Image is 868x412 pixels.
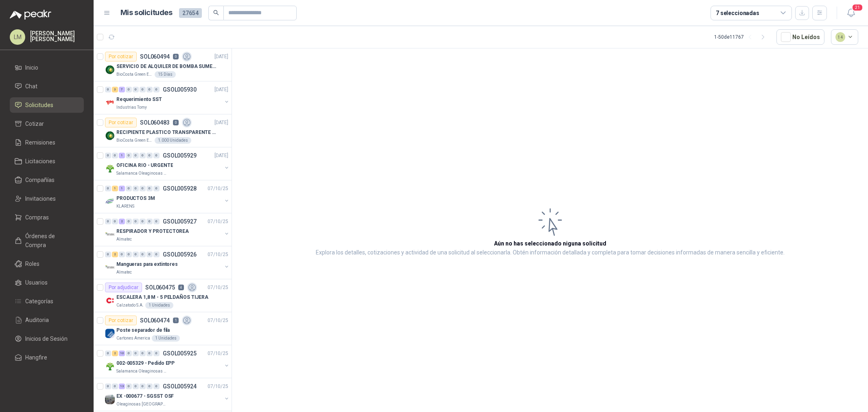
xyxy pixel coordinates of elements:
div: 0 [105,252,111,257]
span: Solicitudes [25,101,53,110]
div: 0 [153,153,160,158]
div: 0 [126,384,132,389]
p: 002-005329 - Pedido EPP [116,359,175,367]
div: 0 [105,87,111,92]
p: Oleaginosas [GEOGRAPHIC_DATA][PERSON_NAME] [116,401,168,408]
div: 0 [105,153,111,158]
img: Company Logo [105,164,115,173]
div: 1 [112,186,118,191]
span: Órdenes de Compra [25,232,76,250]
a: 0 2 0 0 0 0 0 0 GSOL00592607/10/25 Company LogoMangueras para extintoresAlmatec [105,250,230,276]
div: 0 [140,186,146,191]
div: 1 [119,153,125,158]
a: Compras [10,210,84,225]
div: 0 [153,252,160,257]
div: 0 [146,219,153,224]
span: Compañías [25,175,55,184]
div: Por cotizar [105,52,137,61]
img: Company Logo [105,65,115,75]
img: Company Logo [105,296,115,305]
p: GSOL005930 [163,87,197,92]
div: 0 [133,384,139,389]
p: 07/10/25 [208,350,228,357]
div: 0 [126,186,132,191]
h3: Aún no has seleccionado niguna solicitud [494,239,606,248]
p: Mangueras para extintores [116,261,178,268]
p: OFICINA RIO - URGENTE [116,162,173,169]
p: BioCosta Green Energy S.A.S [116,137,153,144]
p: Requerimiento SST [116,96,162,103]
p: Industrias Tomy [116,104,147,111]
p: [PERSON_NAME] [PERSON_NAME] [30,31,84,42]
p: SOL060474 [140,318,170,323]
p: 07/10/25 [208,383,228,390]
div: 2 [112,252,118,257]
div: 0 [153,384,160,389]
button: No Leídos [776,29,824,45]
span: search [213,10,219,15]
div: 0 [153,186,160,191]
div: Por cotizar [105,118,137,127]
div: LM [10,29,25,45]
div: 7 [119,87,125,92]
p: 07/10/25 [208,251,228,259]
span: 27654 [179,8,202,18]
span: Inicio [25,63,38,72]
img: Company Logo [105,98,115,107]
a: 0 2 10 0 0 0 0 0 GSOL00592507/10/25 Company Logo002-005329 - Pedido EPPSalamanca Oleaginosas SAS [105,348,230,375]
p: GSOL005928 [163,186,197,191]
a: Por cotizarSOL0604940[DATE] Company LogoSERVICIO DE ALQUILER DE BOMBA SUMERGIBLE DE 1 HPBioCosta ... [94,48,232,81]
a: Por cotizarSOL0604830[DATE] Company LogoRECIPIENTE PLASTICO TRANSPARENTE 500 MLBioCosta Green Ene... [94,114,232,147]
div: 0 [146,186,153,191]
div: 0 [146,252,153,257]
a: 0 0 1 0 0 0 0 0 GSOL005929[DATE] Company LogoOFICINA RIO - URGENTESalamanca Oleaginosas SAS [105,151,230,177]
div: 0 [146,87,153,92]
div: 0 [140,252,146,257]
span: Hangfire [25,353,47,362]
p: RESPIRADOR Y PROTECTOREA [116,228,189,235]
a: Por cotizarSOL060474107/10/25 Company LogoPoste separador de filaCartones America1 Unidades [94,312,232,345]
div: 0 [126,252,132,257]
p: 0 [173,120,179,125]
div: 10 [119,351,125,356]
img: Company Logo [105,362,115,371]
img: Company Logo [105,197,115,206]
span: Compras [25,213,49,222]
p: 07/10/25 [208,284,228,291]
div: 0 [119,252,125,257]
div: 1.000 Unidades [155,137,191,144]
div: 0 [140,351,146,356]
a: Hangfire [10,350,84,365]
p: Almatec [116,236,132,243]
p: SOL060494 [140,54,170,59]
a: Invitaciones [10,191,84,206]
div: 2 [112,351,118,356]
span: Licitaciones [25,157,55,166]
p: Salamanca Oleaginosas SAS [116,368,168,375]
a: 0 0 2 0 0 0 0 0 GSOL00592707/10/25 Company LogoRESPIRADOR Y PROTECTOREAAlmatec [105,217,230,243]
p: Explora los detalles, cotizaciones y actividad de una solicitud al seleccionarla. Obtén informaci... [316,248,785,258]
img: Company Logo [105,263,115,272]
button: 14 [831,29,859,45]
div: 0 [112,153,118,158]
div: 1 Unidades [152,335,180,342]
div: 0 [105,186,111,191]
img: Company Logo [105,329,115,338]
a: Compañías [10,172,84,188]
div: 0 [105,384,111,389]
div: 0 [140,384,146,389]
p: GSOL005929 [163,153,197,158]
p: 1 [173,318,179,323]
p: 07/10/25 [208,185,228,193]
span: 21 [852,4,863,11]
div: 0 [105,219,111,224]
p: PRODUCTOS 3M [116,195,155,202]
p: EX -000677 - SGSST OSF [116,392,174,400]
p: Cartones America [116,335,150,342]
p: GSOL005924 [163,384,197,389]
span: Remisiones [25,138,55,147]
div: 0 [126,351,132,356]
div: 7 seleccionadas [716,9,759,18]
div: 0 [133,87,139,92]
a: Chat [10,79,84,94]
